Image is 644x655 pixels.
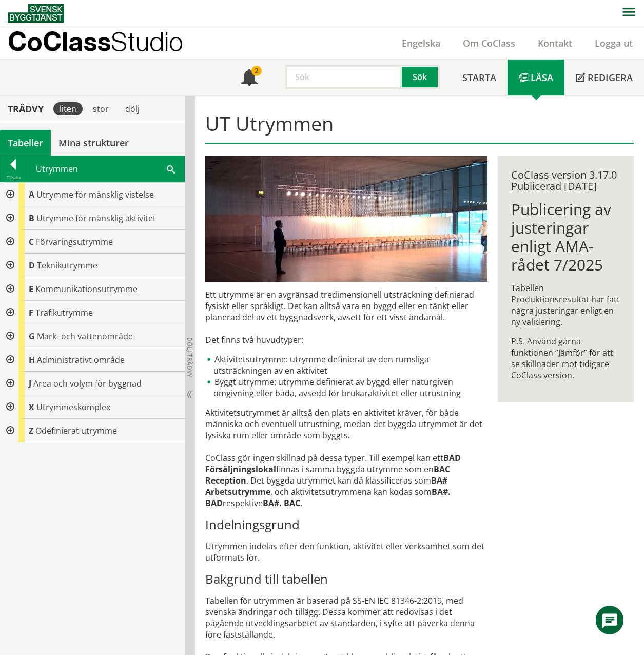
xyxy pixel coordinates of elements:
[29,307,33,318] span: F
[51,130,136,156] a: Mina strukturer
[251,66,262,76] div: 2
[8,4,64,23] img: Svensk Byggtjänst
[205,452,461,475] strong: BAD Försäljningslokal
[205,376,487,399] li: Byggt utrymme: utrymme definierat av byggd eller naturgiven omgivning eller båda, avsedd för bruk...
[29,213,34,224] span: B
[511,200,620,274] h1: Publicering av justeringar enligt AMA-rådet 7/2025
[29,354,35,365] span: H
[36,236,113,247] span: Förvaringsutrymme
[2,103,49,114] div: Trädvy
[285,65,402,89] input: Sök
[33,378,142,389] span: Area och volym för byggnad
[452,37,526,49] a: Om CoClass
[511,336,620,381] p: P.S. Använd gärna funktionen ”Jämför” för att se skillnader mot tidigare CoClass version.
[511,169,620,192] div: CoClass version 3.17.0 Publicerad [DATE]
[53,102,83,115] div: liten
[36,189,154,200] span: Utrymme för mänsklig vistelse
[205,156,487,282] img: utrymme.jpg
[185,337,194,377] span: Dölj trädvy
[29,283,33,295] span: E
[588,71,633,84] span: Redigera
[8,35,183,47] p: CoClass
[526,37,583,49] a: Kontakt
[230,60,269,95] a: 2
[1,174,26,182] div: Tillbaka
[583,37,644,49] a: Logga ut
[36,401,110,413] span: Utrymmeskomplex
[205,486,451,509] strong: BA#. BAD
[35,425,117,436] span: Odefinierat utrymme
[531,71,553,84] span: Läsa
[29,189,34,200] span: A
[37,260,97,271] span: Teknikutrymme
[36,163,78,175] font: Utrymmen
[462,71,496,84] span: Starta
[205,517,487,532] h3: Indelningsgrund
[29,331,35,342] span: G
[37,331,133,342] span: Mark- och vattenområde
[205,112,633,144] h1: UT Utrymmen
[511,282,620,327] p: Tabellen Produktionsresultat har fått några justeringar enligt en ny validering.
[87,102,115,115] div: stor
[205,407,482,509] font: Aktivitetsutrymmet är alltså den plats en aktivitet kräver, för både människa och eventuell utrus...
[111,26,183,56] span: Studio
[29,378,31,389] span: J
[451,60,508,95] a: Starta
[205,289,474,345] font: Ett utrymme är en avgränsad tredimensionell utsträckning definierad fysiskt eller språkligt. Det ...
[564,60,644,95] a: Redigera
[167,163,175,174] span: Sök i tabellen
[205,571,487,587] h3: Bakgrund till tabellen
[29,260,35,271] span: D
[37,354,125,365] span: Administrativt område
[35,307,93,318] span: Trafikutrymme
[29,425,33,436] span: Z
[205,475,447,497] strong: BA# Arbetsutrymme
[205,541,484,563] font: Utrymmen indelas efter den funktion, aktivitet eller verksamhet som det utformats för.
[508,60,564,95] a: Läsa
[119,102,146,115] div: dölj
[29,236,34,247] span: C
[402,65,440,89] button: Sök
[29,401,34,413] span: X
[35,283,138,295] span: Kommunikationsutrymme
[263,497,300,509] strong: BA#. BAC
[205,354,487,376] li: Aktivitetsutrymme: utrymme definierat av den rumsliga utsträckningen av en aktivitet
[36,213,156,224] span: Utrymme för mänsklig aktivitet
[391,37,452,49] a: Engelska
[8,27,205,59] a: CoClassStudio
[241,70,258,87] span: Notifikationer
[205,464,450,486] strong: BAC Reception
